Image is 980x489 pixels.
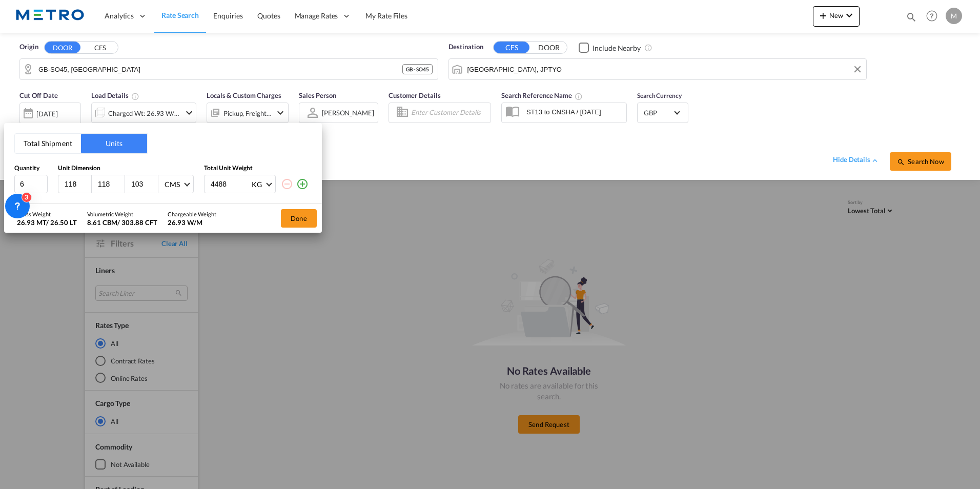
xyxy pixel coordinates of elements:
input: Enter weight [210,175,251,193]
button: Done [281,209,317,228]
div: 8.61 CBM [87,218,157,227]
div: KG [252,180,262,189]
input: L [64,179,91,189]
div: Volumetric Weight [87,210,157,218]
button: Units [81,134,147,153]
div: Quantity [14,164,48,173]
div: Unit Dimension [58,164,194,173]
div: Total Unit Weight [204,164,312,173]
div: 26.93 MT [17,218,77,227]
input: Qty [14,175,48,193]
input: W [97,179,125,189]
span: / 303.88 CFT [117,218,157,227]
div: Chargeable Weight [168,210,216,218]
button: Total Shipment [15,134,81,153]
input: H [130,179,158,189]
md-icon: icon-plus-circle-outline [296,178,309,190]
span: / 26.50 LT [46,218,77,227]
div: Gross Weight [17,210,77,218]
div: CMS [165,180,180,189]
div: 26.93 W/M [168,218,216,227]
md-icon: icon-minus-circle-outline [281,178,293,190]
